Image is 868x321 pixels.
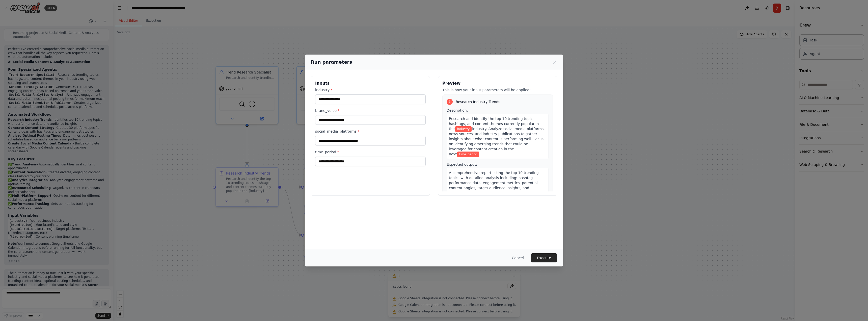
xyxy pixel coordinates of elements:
p: This is how your input parameters will be applied: [442,87,553,92]
h3: Inputs [315,80,426,86]
h3: Preview [442,80,553,86]
span: Variable: industry [455,126,472,132]
span: industry. Analyze social media platforms, news sources, and industry publications to gather insig... [449,127,545,156]
span: Description: [447,108,468,112]
label: industry [315,87,426,92]
button: Execute [531,253,557,262]
div: 1 [447,99,453,105]
label: social_media_platforms [315,129,426,134]
span: A comprehensive report listing the top 10 trending topics with detailed analysis including: hasht... [449,171,539,200]
span: . [480,152,481,156]
h2: Run parameters [311,59,352,66]
label: brand_voice [315,108,426,113]
span: Research Industry Trends [456,99,500,104]
span: Research and identify the top 10 trending topics, hashtags, and content themes currently popular ... [449,117,539,131]
button: Cancel [508,253,528,262]
label: time_period [315,150,426,155]
span: Variable: time_period [457,152,479,157]
span: Expected output: [447,162,477,166]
